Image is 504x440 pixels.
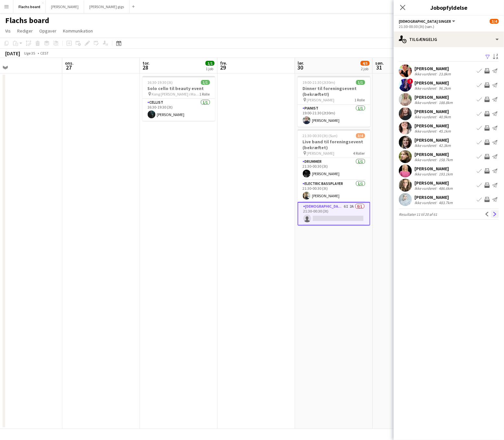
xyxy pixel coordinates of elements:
[414,186,437,191] div: Ikke vurderet
[15,27,35,35] a: Rediger
[437,186,454,191] div: 486.6km
[399,19,456,24] button: [DEMOGRAPHIC_DATA] Singer
[307,97,335,102] span: [PERSON_NAME]
[399,212,437,217] span: Resultater 11 til 20 af 61
[13,0,46,13] button: Flachs board
[414,157,437,162] div: Ikke vurderet
[64,64,74,71] span: 27
[206,66,214,71] div: 1 job
[437,114,452,119] div: 40.9km
[414,86,437,91] div: Ikke vurderet
[394,3,504,12] h3: Jobopfyldelse
[303,133,338,138] span: 21:30-00:30 (3t) (Sun)
[307,151,335,156] span: [PERSON_NAME]
[201,80,210,85] span: 1/1
[40,51,49,56] div: CEST
[414,109,452,114] div: [PERSON_NAME]
[63,28,93,34] span: Kommunikation
[17,28,33,34] span: Rediger
[414,114,437,119] div: Ikke vurderet
[399,19,451,24] span: Female Singer
[5,28,11,34] span: Vis
[297,64,304,71] span: 30
[437,143,452,148] div: 42.3km
[356,133,365,138] span: 3/4
[414,94,454,100] div: [PERSON_NAME]
[298,60,304,66] span: lør.
[361,66,369,71] div: 2 job
[414,143,437,148] div: Ikke vurderet
[298,180,370,202] app-card-role: Electric Bassplayer1/121:30-00:30 (3t)[PERSON_NAME]
[142,85,215,91] h3: Solo cello til beauty event
[355,97,365,102] span: 1 Rolle
[46,0,84,13] button: [PERSON_NAME]
[414,200,437,205] div: Ikke vurderet
[298,158,370,180] app-card-role: Drummer1/121:30-00:30 (3t)[PERSON_NAME]
[414,129,437,134] div: Ikke vurderet
[37,27,59,35] a: Opgaver
[84,0,129,13] button: [PERSON_NAME] gigs
[298,129,370,226] app-job-card: 21:30-00:30 (3t) (Sun)3/4Live band til foreningsevent (bekræftet) [PERSON_NAME]4 RollerDrummer1/1...
[5,50,20,57] div: [DATE]
[399,24,499,29] div: 21:30-00:30 (3t) (søn.)
[414,66,452,71] div: [PERSON_NAME]
[60,27,95,35] a: Kommunikation
[298,76,370,127] app-job-card: 19:00-21:30 (2t30m)1/1Dinner til foreningsevent (bekræftet!) [PERSON_NAME]1 RollePianist1/119:00-...
[437,129,452,134] div: 45.1km
[414,194,454,200] div: [PERSON_NAME]
[200,92,210,97] span: 1 Rolle
[21,51,38,56] span: Uge 35
[298,85,370,97] h3: Dinner til foreningsevent (bekræftet!)
[437,200,454,205] div: 483.7km
[298,202,370,226] app-card-role: [DEMOGRAPHIC_DATA] Singer6I2A0/121:30-00:30 (3t)
[414,151,454,157] div: [PERSON_NAME]
[303,80,336,85] span: 19:00-21:30 (2t30m)
[142,99,215,121] app-card-role: Cellist1/116:30-19:30 (3t)[PERSON_NAME]
[152,92,200,97] span: Kong [PERSON_NAME] i Magasin på Kongens Nytorv
[298,139,370,150] h3: Live band til foreningsevent (bekræftet)
[490,19,499,24] span: 3/4
[65,60,74,66] span: ons.
[353,151,365,156] span: 4 Roller
[142,60,150,66] span: tor.
[356,80,365,85] span: 1/1
[414,100,437,105] div: Ikke vurderet
[437,157,454,162] div: 158.7km
[142,76,215,121] app-job-card: 16:30-19:30 (3t)1/1Solo cello til beauty event Kong [PERSON_NAME] i Magasin på Kongens Nytorv1 Ro...
[414,71,437,76] div: Ikke vurderet
[205,61,215,66] span: 1/1
[148,80,173,85] span: 16:30-19:30 (3t)
[5,16,49,25] h1: Flachs board
[407,78,413,84] span: !
[39,28,56,34] span: Opgaver
[361,61,370,66] span: 4/5
[414,172,437,176] div: Ikke vurderet
[414,123,452,129] div: [PERSON_NAME]
[414,80,452,86] div: [PERSON_NAME]
[219,64,227,71] span: 29
[414,137,452,143] div: [PERSON_NAME]
[437,71,452,76] div: 23.8km
[298,105,370,127] app-card-role: Pianist1/119:00-21:30 (2t30m)[PERSON_NAME]
[3,27,13,35] a: Vis
[394,32,504,47] div: Tilgængelig
[437,86,452,91] div: 96.2km
[437,100,454,105] div: 188.8km
[437,172,454,176] div: 193.1km
[374,64,384,71] span: 31
[375,60,384,66] span: søn.
[141,64,150,71] span: 28
[414,166,454,172] div: [PERSON_NAME]
[220,60,227,66] span: fre.
[414,180,454,186] div: [PERSON_NAME]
